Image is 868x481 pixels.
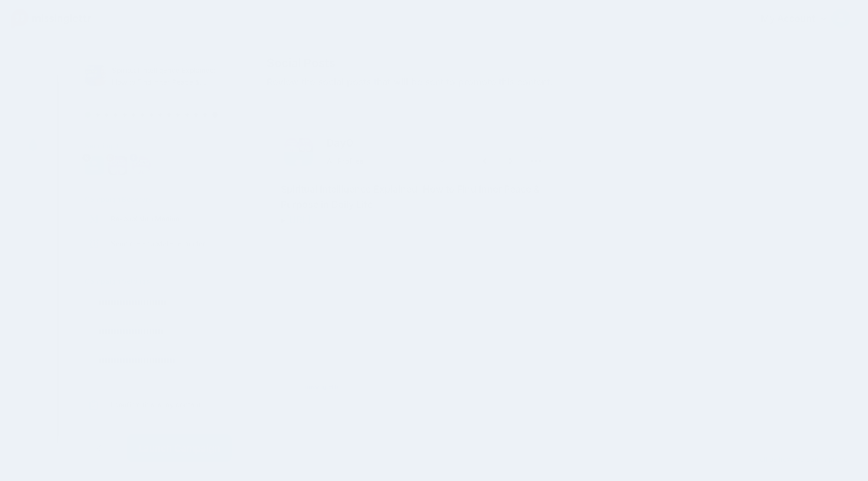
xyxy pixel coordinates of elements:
span: Review the social posts that will be sent to promote this content. [267,75,750,90]
img: user_default_image.png [284,152,313,180]
p: to Medium [111,214,224,224]
p: Day [321,134,452,151]
p: Spiritual Intelligence Explained: How to Find Inner Peace & Purpose in Daily Life [112,65,224,88]
img: 397599238_854002456209143_7495850539788434841_n-bsa141966.jpg [108,156,127,175]
a: update reminder [150,239,206,248]
img: menu.png [27,65,39,75]
h4: Campaign Boosters [85,195,224,204]
a: [URL] [286,214,311,225]
h4: Sending To [85,141,224,150]
a: All Profiles [321,152,450,170]
p: #RegulateEmotions #Spirituality #Spiritualawakening [281,239,547,254]
a: Tell us how we can improve [738,451,854,467]
img: Missinglettr [11,9,91,29]
a: I confirm this is my content [111,400,201,410]
p: Spiritual Intelligence Explained: How to Find Inner Peace & Purpose in Daily Life ▸ [281,181,547,227]
span: All Profiles [327,155,436,167]
img: 398694559_755142363325592_1851666557881600205_n-bsa141941.jpg [284,138,299,152]
h4: Campaign Settings [85,277,224,286]
img: a1c8b10da7575875262d8319a37f8005_thumb.jpg [85,65,106,86]
span: 114 [529,134,547,146]
a: Re-publish [111,214,147,224]
img: user_default_image.png [85,156,104,175]
img: 398694559_755142363325592_1851666557881600205_n-bsa141941.jpg [132,156,151,175]
p: Send me an [111,238,224,249]
img: 397599238_854002456209143_7495850539788434841_n-bsa141966.jpg [299,138,313,152]
a: My Account [749,5,850,34]
span: 0 [346,137,353,149]
span: Social Posts [267,57,750,69]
